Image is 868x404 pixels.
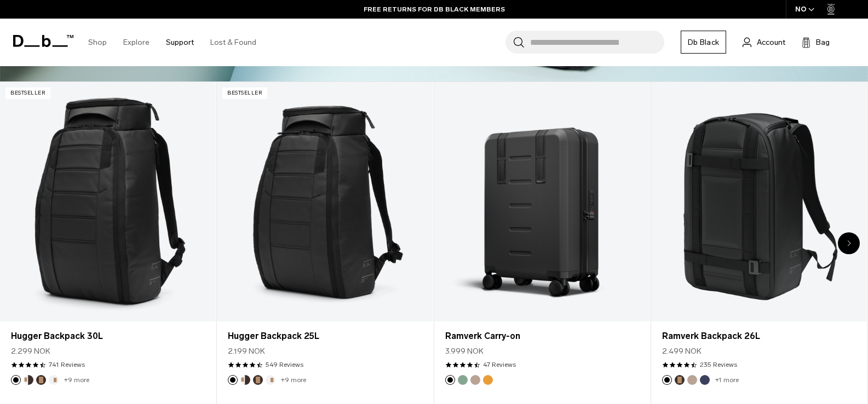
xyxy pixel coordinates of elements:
p: Bestseller [222,87,267,99]
button: Blue Hour [700,375,710,385]
a: Shop [88,23,107,62]
span: 3.999 NOK [445,346,484,357]
a: Db Black [681,31,726,54]
a: Explore [123,23,150,62]
a: 47 reviews [483,360,516,370]
a: +9 more [64,376,89,384]
button: Green Ray [458,375,468,385]
a: Ramverk Carry-on [434,82,650,321]
button: Oatmilk [266,375,275,385]
button: Black Out [662,375,672,385]
span: Bag [816,37,830,48]
p: Bestseller [5,87,50,99]
button: Cappuccino [240,375,250,385]
button: Espresso [253,375,263,385]
span: 2.299 NOK [11,346,50,357]
div: Next slide [838,232,860,254]
a: FREE RETURNS FOR DB BLACK MEMBERS [364,4,505,14]
a: 235 reviews [700,360,737,370]
button: Fogbow Beige [687,375,697,385]
a: +1 more [715,376,739,384]
span: 2.499 NOK [662,346,702,357]
a: Account [743,36,785,49]
button: Parhelion Orange [483,375,493,385]
a: Lost & Found [210,23,256,62]
button: Black Out [11,375,21,385]
button: Espresso [36,375,46,385]
button: Espresso [675,375,685,385]
a: Hugger Backpack 25L [217,82,433,321]
button: Cappuccino [24,375,33,385]
a: Ramverk Carry-on [445,330,639,343]
a: +9 more [281,376,306,384]
span: Account [757,37,785,48]
button: Oatmilk [49,375,59,385]
span: 2.199 NOK [228,346,265,357]
a: 741 reviews [49,360,85,370]
button: Black Out [228,375,238,385]
a: 549 reviews [266,360,303,370]
button: Bag [802,36,830,49]
a: Hugger Backpack 30L [11,330,205,343]
a: Hugger Backpack 25L [228,330,422,343]
a: Support [166,23,194,62]
a: Ramverk Backpack 26L [651,82,867,321]
button: Black Out [445,375,455,385]
nav: Main Navigation [80,19,265,66]
a: Ramverk Backpack 26L [662,330,856,343]
button: Fogbow Beige [470,375,480,385]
